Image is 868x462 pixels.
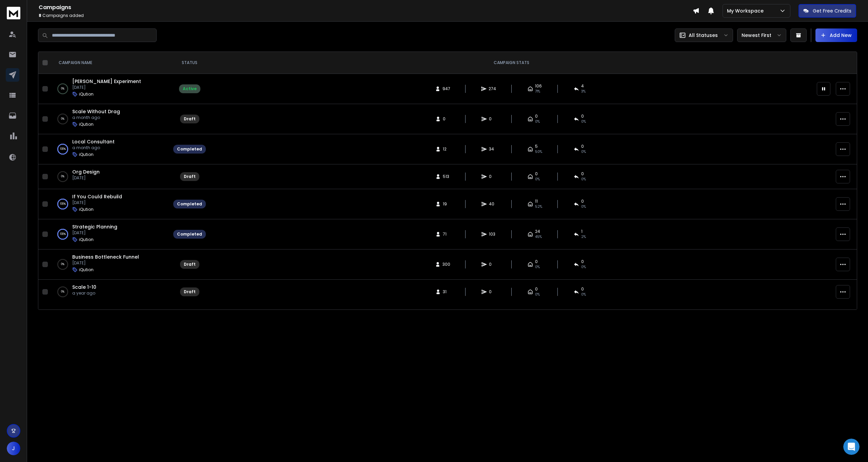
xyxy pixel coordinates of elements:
[443,201,450,207] span: 19
[489,116,496,122] span: 0
[72,200,122,205] p: [DATE]
[489,232,496,237] span: 103
[32,222,38,227] button: Upload attachment
[72,115,120,120] p: a month ago
[535,83,542,89] span: 106
[489,146,496,152] span: 34
[737,28,786,42] button: Newest First
[581,114,584,119] span: 0
[19,4,30,15] img: Profile image for Box
[489,262,496,267] span: 0
[51,134,169,164] td: 100%Local Consultanta month agoiQution
[61,85,64,92] p: 0 %
[51,189,169,219] td: 100%If You Could Rebuild[DATE]iQution
[51,52,169,74] th: CAMPAIGN NAME
[489,174,496,179] span: 0
[5,39,130,48] div: [DATE]
[60,201,66,207] p: 100 %
[489,289,496,295] span: 0
[72,193,122,200] a: If You Could Rebuild
[5,48,130,68] div: Joseph says…
[581,171,584,177] span: 0
[442,86,450,92] span: 947
[51,104,169,134] td: 0%Scale Without Draga month agoiQution
[5,147,130,167] div: Joseph says…
[813,7,851,14] p: Get Free Credits
[535,171,538,177] span: 0
[60,146,66,153] p: 100 %
[489,86,496,92] span: 274
[72,168,100,175] a: Org Design
[535,229,540,234] span: 24
[535,177,540,182] span: 0%
[184,262,196,267] div: Draft
[72,138,115,145] a: Local Consultant
[72,108,120,115] span: Scale Without Drag
[21,222,27,227] button: Gif picker
[443,289,450,295] span: 31
[11,86,65,98] b: [EMAIL_ADDRESS][DOMAIN_NAME]
[184,174,196,179] div: Draft
[116,219,127,230] button: Send a message…
[51,249,169,280] td: 0%Business Bottleneck Funnel[DATE]iQution
[535,259,538,264] span: 0
[210,52,813,74] th: CAMPAIGN STATS
[581,234,586,240] span: 2 %
[689,32,718,39] p: All Statuses
[61,288,64,295] p: 0 %
[581,83,584,89] span: 4
[61,261,64,268] p: 0 %
[119,3,131,15] div: Close
[106,3,119,16] button: Home
[79,122,94,127] p: iQution
[30,188,125,228] div: Which is weird, because in the campaign details I specifically asked for a max of 25 new leads to...
[177,232,202,237] div: Completed
[60,231,66,238] p: 100 %
[5,68,111,120] div: You’ll get replies here and in your email:✉️[EMAIL_ADDRESS][DOMAIN_NAME]The team will be back🕒Lat...
[581,199,584,204] span: 0
[581,89,586,94] span: 3 %
[51,280,169,304] td: 0%Scale 1-10a year ago
[581,177,586,182] span: 0%
[72,85,141,90] p: [DATE]
[79,152,94,157] p: iQution
[177,146,202,152] div: Completed
[535,89,540,94] span: 71 %
[443,232,450,237] span: 71
[30,129,125,142] div: This is a screenshot from the main Campaigns page:
[7,7,20,19] img: logo
[581,144,584,149] span: 0
[5,125,130,147] div: Joseph says…
[72,78,141,85] a: [PERSON_NAME] Experiment
[72,175,100,181] p: [DATE]
[535,144,538,149] span: 5
[581,149,586,155] span: 0 %
[535,234,542,240] span: 45 %
[843,439,860,455] iframe: Intercom live chat
[581,264,586,270] span: 0%
[61,116,64,122] p: 0 %
[581,204,586,209] span: 0 %
[11,73,106,99] div: You’ll get replies here and in your email: ✉️
[17,109,51,115] b: Later [DATE]
[33,6,43,12] h1: Box
[442,262,450,267] span: 300
[5,68,130,125] div: Box says…
[535,119,540,124] span: 0%
[489,201,496,207] span: 40
[443,174,450,179] span: 513
[184,116,196,122] div: Draft
[184,289,196,295] div: Draft
[581,292,586,297] span: 0%
[535,204,542,209] span: 52 %
[6,208,130,219] textarea: Message…
[535,199,538,204] span: 11
[7,442,20,455] button: J
[24,167,130,232] div: According to this 45 emails were sent out and 22 were opened.Which is weird, because in the campa...
[72,254,139,260] a: Business Bottleneck Funnel
[535,286,538,292] span: 0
